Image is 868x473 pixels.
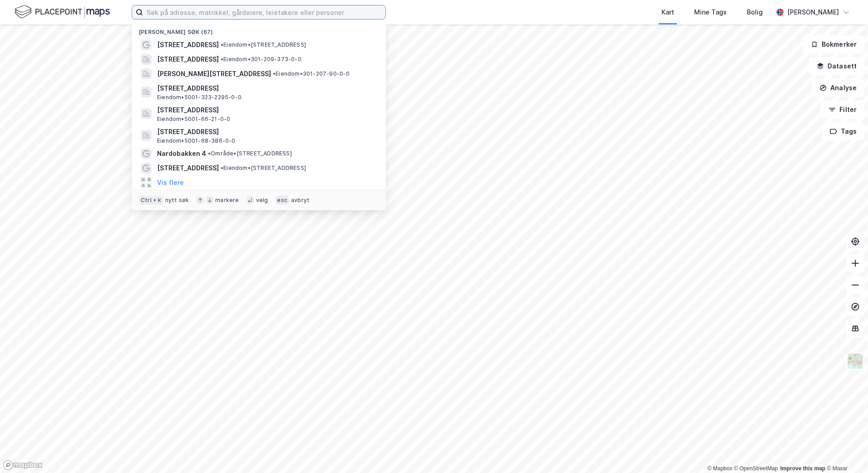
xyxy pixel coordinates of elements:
[823,430,868,473] iframe: Chat Widget
[157,163,219,174] span: [STREET_ADDRESS]
[221,164,306,172] span: Eiendom • [STREET_ADDRESS]
[157,177,184,188] button: Vis flere
[256,197,268,204] div: velg
[139,196,163,205] div: Ctrl + k
[809,57,864,75] button: Datasett
[273,70,350,77] span: Eiendom • 301-207-90-0-0
[694,7,727,18] div: Mine Tags
[157,94,242,101] span: Eiendom • 5001-323-2295-0-0
[661,7,674,18] div: Kart
[157,83,375,94] span: [STREET_ADDRESS]
[787,7,839,18] div: [PERSON_NAME]
[221,164,223,171] span: •
[221,41,306,48] span: Eiendom • [STREET_ADDRESS]
[707,465,732,472] a: Mapbox
[291,197,310,204] div: avbryt
[157,116,230,123] span: Eiendom • 5001-66-21-0-0
[273,70,276,77] span: •
[734,465,778,472] a: OpenStreetMap
[157,54,219,65] span: [STREET_ADDRESS]
[747,7,763,18] div: Bolig
[3,460,43,470] a: Mapbox homepage
[215,197,239,204] div: markere
[847,352,864,370] img: Z
[157,39,219,50] span: [STREET_ADDRESS]
[157,68,271,79] span: [PERSON_NAME][STREET_ADDRESS]
[157,105,375,116] span: [STREET_ADDRESS]
[208,150,292,157] span: Område • [STREET_ADDRESS]
[803,35,864,53] button: Bokmerker
[221,56,223,63] span: •
[208,150,211,157] span: •
[221,41,223,48] span: •
[157,126,375,137] span: [STREET_ADDRESS]
[143,5,385,19] input: Søk på adresse, matrikkel, gårdeiere, leietakere eller personer
[780,465,825,472] a: Improve this map
[132,21,386,38] div: [PERSON_NAME] søk (67)
[275,196,289,205] div: esc
[823,430,868,473] div: Kontrollprogram for chat
[157,137,236,145] span: Eiendom • 5001-68-386-0-0
[221,56,301,63] span: Eiendom • 301-209-373-0-0
[821,101,864,119] button: Filter
[822,122,864,140] button: Tags
[157,148,206,159] span: Nardobakken 4
[165,197,189,204] div: nytt søk
[812,79,864,97] button: Analyse
[15,4,110,20] img: logo.f888ab2527a4732fd821a326f86c7f29.svg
